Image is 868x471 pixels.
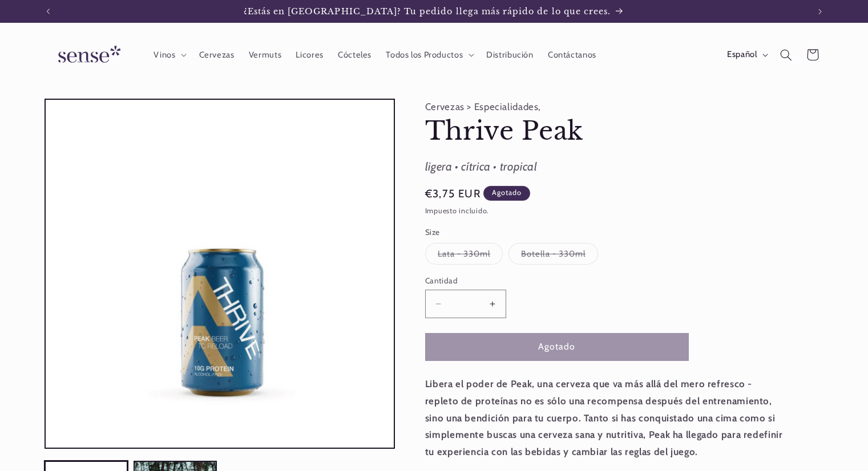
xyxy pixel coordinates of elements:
span: Cócteles [338,50,372,60]
span: Vinos [154,50,175,60]
summary: Búsqueda [773,42,800,68]
img: Sense [45,39,130,71]
label: Botella - 330ml [508,243,598,265]
a: Sense [40,34,135,76]
span: €3,75 EUR [425,186,481,202]
button: Español [720,43,773,66]
strong: Libera el poder de Peak, una cerveza que va más allá del mero refresco - repleto de proteínas no ... [425,378,783,457]
span: Licores [296,50,323,60]
button: Agotado [425,333,689,361]
label: Lata - 330ml [425,243,503,265]
label: Cantidad [425,275,689,286]
div: Impuesto incluido. [425,205,785,217]
summary: Todos los Productos [379,42,479,67]
a: Cócteles [330,42,378,67]
span: Vermuts [249,50,281,60]
a: Contáctanos [540,42,603,67]
legend: Size [425,226,441,238]
span: Contáctanos [548,50,596,60]
a: Cervezas [192,42,241,67]
span: Distribución [486,50,534,60]
span: Cervezas [199,50,235,60]
span: Agotado [483,186,530,201]
h1: Thrive Peak [425,115,785,148]
span: Español [727,48,757,61]
span: Todos los Productos [386,50,463,60]
a: Licores [289,42,331,67]
a: Distribución [479,42,541,67]
summary: Vinos [147,42,192,67]
a: Vermuts [241,42,289,67]
div: ligera • cítrica • tropical [425,157,785,177]
span: ¿Estás en [GEOGRAPHIC_DATA]? Tu pedido llega más rápido de lo que crees. [244,6,611,17]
